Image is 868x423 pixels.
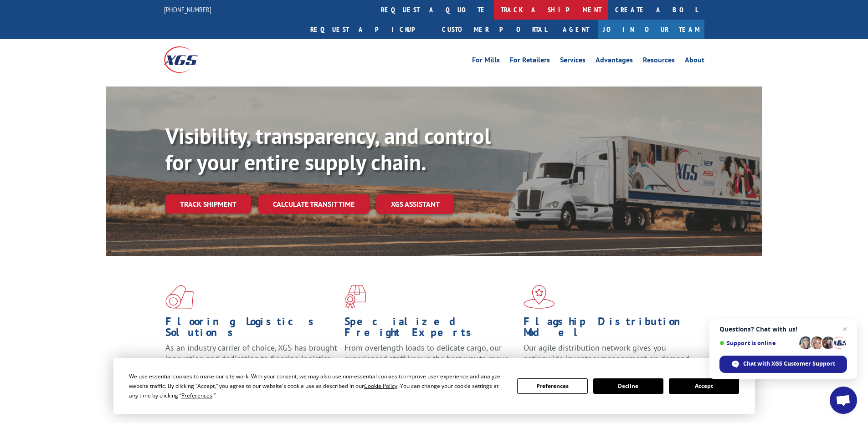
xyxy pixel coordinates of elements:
[510,56,550,66] a: For Retailers
[181,392,212,399] span: Preferences
[596,56,633,66] a: Advantages
[113,358,755,414] div: Cookie Consent Prompt
[303,20,435,39] a: Request a pickup
[364,382,397,390] span: Cookie Policy
[593,378,663,394] button: Decline
[435,20,554,39] a: Customer Portal
[164,5,211,14] a: [PHONE_NUMBER]
[719,340,796,347] span: Support is online
[719,356,847,373] div: Chat with XGS Customer Support
[524,316,696,342] h1: Flagship Distribution Model
[129,372,506,400] div: We use essential cookies to make our site work. With your consent, we may also use non-essential ...
[376,194,454,214] a: XGS ASSISTANT
[344,316,517,342] h1: Specialized Freight Experts
[472,56,500,66] a: For Mills
[554,20,598,39] a: Agent
[719,326,847,333] span: Questions? Chat with us!
[344,285,366,309] img: xgs-icon-focused-on-flooring-red
[524,342,691,364] span: Our agile distribution network gives you nationwide inventory management on demand.
[165,316,338,342] h1: Flooring Logistics Solutions
[643,56,675,66] a: Resources
[560,56,586,66] a: Services
[258,194,369,214] a: Calculate transit time
[517,378,587,394] button: Preferences
[165,122,491,176] b: Visibility, transparency, and control for your entire supply chain.
[165,285,194,309] img: xgs-icon-total-supply-chain-intelligence-red
[165,194,251,214] a: Track shipment
[669,378,739,394] button: Accept
[165,342,337,375] span: As an industry carrier of choice, XGS has brought innovation and dedication to flooring logistics...
[743,360,835,368] span: Chat with XGS Customer Support
[685,56,704,66] a: About
[344,342,517,383] p: From overlength loads to delicate cargo, our experienced staff knows the best way to move your fr...
[598,20,704,39] a: Join Our Team
[830,387,857,414] div: Open chat
[839,324,850,335] span: Close chat
[524,285,555,309] img: xgs-icon-flagship-distribution-model-red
